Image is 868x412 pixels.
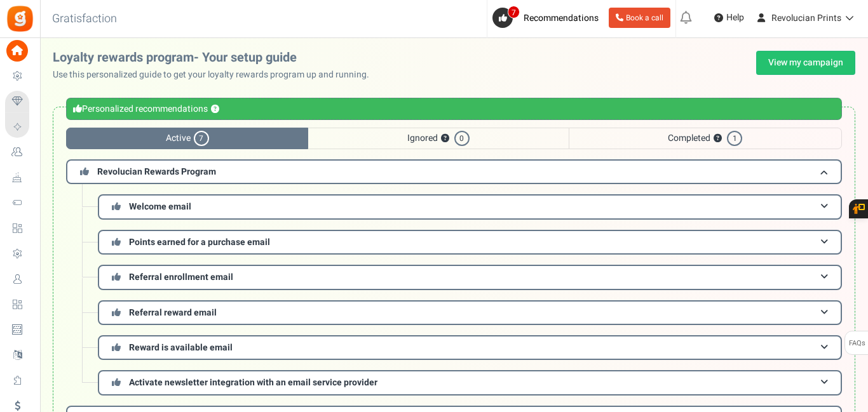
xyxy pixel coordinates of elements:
a: Help [709,8,749,28]
button: ? [714,135,722,143]
span: Ignored [308,128,568,149]
span: Completed [569,128,842,149]
span: 0 [454,131,470,146]
span: Help [723,11,744,24]
span: 7 [508,6,520,18]
h2: Loyalty rewards program- Your setup guide [53,51,379,65]
span: Welcome email [129,200,191,213]
span: 1 [727,131,742,146]
div: Personalized recommendations [66,98,842,120]
span: Points earned for a purchase email [129,236,270,249]
span: 7 [194,131,209,146]
a: 7 Recommendations [492,8,604,28]
span: Referral enrollment email [129,270,233,284]
img: Gratisfaction [6,4,34,33]
span: FAQs [848,331,865,356]
span: Recommendations [524,11,599,25]
span: Revolucian Rewards Program [97,165,216,178]
span: Activate newsletter integration with an email service provider [129,376,377,389]
a: Book a call [609,8,670,28]
span: Active [66,128,308,149]
span: Referral reward email [129,306,217,319]
h3: Gratisfaction [38,6,131,32]
span: Revolucian Prints [771,11,841,25]
span: Reward is available email [129,341,233,354]
button: ? [441,135,449,143]
p: Use this personalized guide to get your loyalty rewards program up and running. [53,69,379,81]
button: ? [211,105,219,114]
a: View my campaign [756,51,855,75]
